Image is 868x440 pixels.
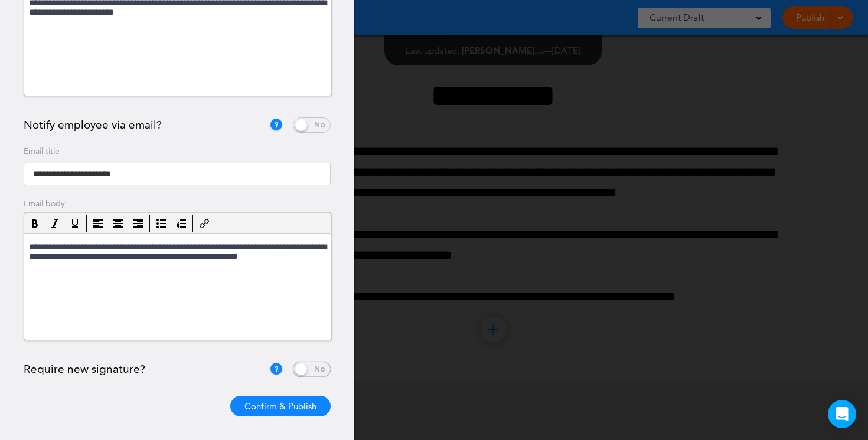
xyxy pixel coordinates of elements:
[828,400,856,428] div: Open Intercom Messenger
[129,215,148,232] div: Align right
[172,215,191,232] div: Numbered list
[24,147,331,155] span: Email title
[66,215,84,232] div: Underline
[24,363,269,375] div: Require new signature?
[25,215,44,232] div: Bold
[89,215,107,232] div: Align left
[269,118,283,132] img: tooltip_icon.svg
[24,199,331,208] span: Email body
[45,215,64,232] div: Italic
[24,119,269,130] div: Notify employee via email?
[230,396,331,416] button: Confirm & Publish
[269,362,283,376] img: tooltip_icon.svg
[109,215,128,232] div: Align center
[195,215,214,232] div: Insert/edit link
[152,215,171,232] div: Bullet list
[24,234,331,340] iframe: Rich Text Area. Press ALT-F9 for menu. Press ALT-F10 for toolbar. Press ALT-0 for help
